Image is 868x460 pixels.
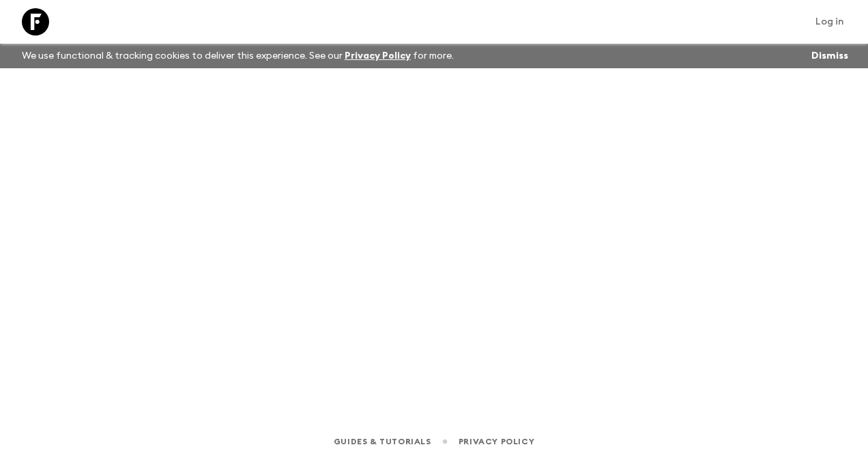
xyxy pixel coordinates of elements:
[334,434,431,449] a: Guides & Tutorials
[16,44,459,68] p: We use functional & tracking cookies to deliver this experience. See our for more.
[808,12,852,31] a: Log in
[459,434,534,449] a: Privacy Policy
[808,46,852,66] button: Dismiss
[345,51,411,61] a: Privacy Policy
